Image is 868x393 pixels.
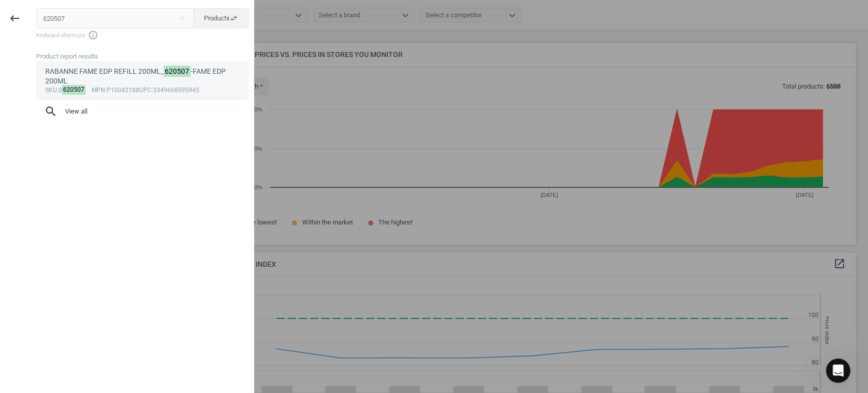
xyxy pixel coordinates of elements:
iframe: Intercom live chat [826,358,850,383]
i: keyboard_backspace [9,12,21,24]
span: upc [139,87,152,94]
span: View all [44,105,241,118]
i: search [44,105,57,118]
div: RABANNE FAME EDP REFILL 200ML_ -FAME EDP 200ML [45,67,240,87]
span: Keyboard shortcuts [36,30,249,40]
div: :0 :P10042188 :3349668595945 [45,87,240,95]
input: Enter the SKU or product name [36,8,194,29]
i: info_outline [88,30,98,40]
span: mpn [92,87,105,94]
i: swap_horiz [230,14,238,22]
button: Productsswap_horiz [193,8,249,29]
mark: 620507 [164,66,191,77]
button: keyboard_backspace [3,7,26,31]
mark: 620507 [62,85,86,95]
span: sku [45,87,57,94]
button: Close [174,14,190,23]
div: Product report results [36,52,254,61]
button: searchView all [36,100,249,123]
span: Products [204,14,238,23]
